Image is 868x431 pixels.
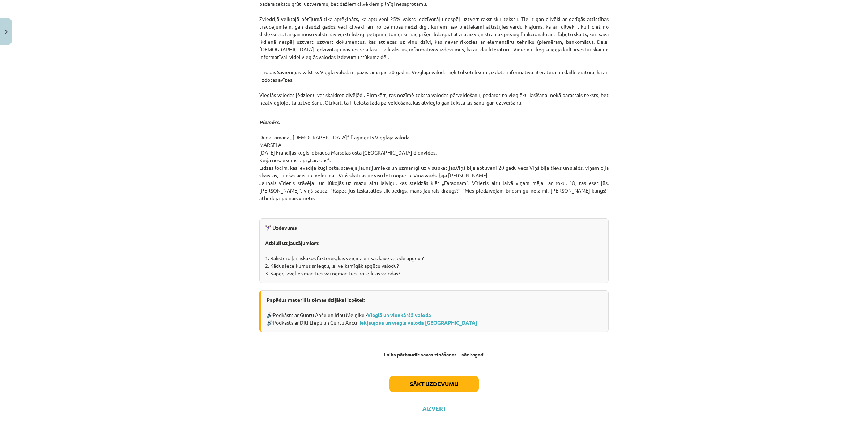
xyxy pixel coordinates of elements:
[267,319,273,326] strong: 🔊
[384,351,485,358] strong: Laiks pārbaudīt savas zināšanas – sāc tagad!
[359,319,477,326] a: Iekļaujošā un vieglā valoda [GEOGRAPHIC_DATA]
[389,376,479,392] button: Sākt uzdevumu
[259,218,609,283] div: 1. Raksturo būtiskākos faktorus, kas veicina un kas kavē valodu apguvi? 2. Kādus ieteikumus snieg...
[259,118,609,202] p: Dimā romāna „[DEMOGRAPHIC_DATA]” fragments Vieglajā valodā. MARSEĻĀ [DATE] Francijas kuģis iebrau...
[420,405,448,412] button: Aizvērt
[259,290,609,332] div: Podkāsts ar Guntu Anču un Irīnu Meļņiku - Podkāsts ar Diti Liepu un Guntu Anču -
[367,312,431,318] a: Vieglā un vienkāršā valoda
[259,119,280,125] strong: Piemērs:
[265,224,319,246] strong: 🏋️‍♀️ Uzdevums Atbildi uz jautājumiem:
[5,30,8,34] img: icon-close-lesson-0947bae3869378f0d4975bcd49f059093ad1ed9edebbc8119c70593378902aed.svg
[267,296,365,318] strong: Papildus materiāls tēmas dziļākai izpētei: 🔊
